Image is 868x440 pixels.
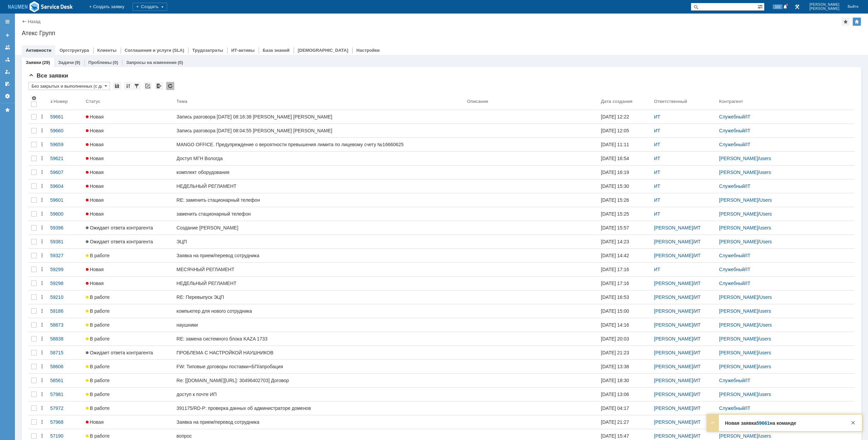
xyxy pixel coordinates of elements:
[716,93,854,110] th: Контрагент
[719,239,758,244] a: [PERSON_NAME]
[133,3,167,11] div: Создать
[174,221,465,235] a: Создание [PERSON_NAME]
[654,405,693,411] a: [PERSON_NAME]
[759,156,771,161] a: users
[719,183,745,189] a: Служебный
[26,48,51,53] a: Активности
[174,374,465,387] a: Re: [[DOMAIN_NAME][URL]: 30496402703] Договор
[694,364,701,369] a: ИТ
[83,138,174,151] a: Новая
[83,290,174,304] a: В работе
[47,360,83,373] a: 58606
[174,179,465,193] a: НЕДЕЛЬНЫЙ РЕГЛАМЕНТ
[601,350,629,355] div: [DATE] 21:23
[177,225,462,230] div: Создание [PERSON_NAME]
[86,211,104,217] span: Новая
[694,350,701,355] a: ИТ
[50,281,80,286] div: 59298
[174,304,465,318] a: компьютер для нового сотрудника
[598,277,651,290] a: [DATE] 17:16
[719,99,743,104] div: Контрагент
[83,277,174,290] a: Новая
[47,179,83,193] a: 59604
[601,392,629,397] div: [DATE] 13:06
[694,281,701,286] a: ИТ
[86,294,110,300] span: В работе
[654,239,693,244] a: [PERSON_NAME]
[694,253,701,258] a: ИТ
[654,128,660,133] a: ИТ
[719,336,758,342] a: [PERSON_NAME]
[50,211,80,217] div: 59600
[83,304,174,318] a: В работе
[86,267,104,272] span: Новая
[50,142,80,147] div: 59659
[598,152,651,165] a: [DATE] 16:54
[144,82,152,90] div: Скопировать ссылку на список
[601,405,629,411] div: [DATE] 04:17
[654,183,660,189] a: ИТ
[50,405,80,411] div: 57972
[719,322,758,328] a: [PERSON_NAME]
[50,128,80,133] div: 59660
[598,318,651,332] a: [DATE] 14:16
[50,364,80,369] div: 58606
[124,82,132,90] div: Сортировка...
[86,322,110,328] span: В работе
[853,18,861,26] div: Изменить домашнюю страницу
[192,48,223,53] a: Трудозатраты
[654,114,660,119] a: ИТ
[177,350,462,355] div: ПРОБЛЕМА С НАСТРОЙКОЙ НАУШНИКОВ
[86,156,104,161] span: Новая
[177,378,462,383] div: Re: [[DOMAIN_NAME][URL]: 30496402703] Договор
[694,225,701,230] a: ИТ
[719,294,758,300] a: [PERSON_NAME]
[2,66,13,77] a: Мои заявки
[174,110,465,124] a: Запись разговора [DATE] 08:16:38 [PERSON_NAME] [PERSON_NAME]
[83,388,174,401] a: В работе
[598,138,651,151] a: [DATE] 11:11
[793,3,801,11] a: Перейти в интерфейс администратора
[746,128,750,133] a: IT
[47,388,83,401] a: 57981
[598,93,651,110] th: Дата создания
[601,156,629,161] div: [DATE] 16:54
[86,128,104,133] span: Новая
[759,322,772,328] a: Users
[83,360,174,373] a: В работе
[654,211,660,217] a: ИТ
[759,364,771,369] a: users
[174,318,465,332] a: наушники
[719,128,745,133] a: Служебный
[47,318,83,332] a: 58873
[719,308,758,314] a: [PERSON_NAME]
[177,156,462,161] div: Доступ МГН Вологда
[174,124,465,137] a: Запись разговора [DATE] 08:04:55 [PERSON_NAME] [PERSON_NAME]
[654,225,693,230] a: [PERSON_NAME]
[601,128,629,133] div: [DATE] 12:05
[654,197,660,203] a: ИТ
[83,193,174,207] a: Новая
[86,336,110,342] span: В работе
[719,378,745,383] a: Служебный
[654,267,660,272] a: ИТ
[133,82,141,90] div: Фильтрация...
[2,91,13,102] a: Настройки
[759,308,771,314] a: users
[746,267,750,272] a: IT
[598,346,651,359] a: [DATE] 21:23
[177,281,462,286] div: НЕДЕЛЬНЫЙ РЕГЛАМЕНТ
[126,60,177,65] a: Запросы на изменение
[174,166,465,179] a: комплект оборудования
[746,281,750,286] a: IT
[50,350,80,355] div: 58715
[759,350,771,355] a: users
[601,267,629,272] div: [DATE] 17:16
[47,346,83,359] a: 58715
[598,166,651,179] a: [DATE] 16:19
[601,308,629,314] div: [DATE] 15:00
[601,211,629,217] div: [DATE] 15:25
[842,18,850,26] div: Добавить в избранное
[694,378,701,383] a: ИТ
[83,124,174,137] a: Новая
